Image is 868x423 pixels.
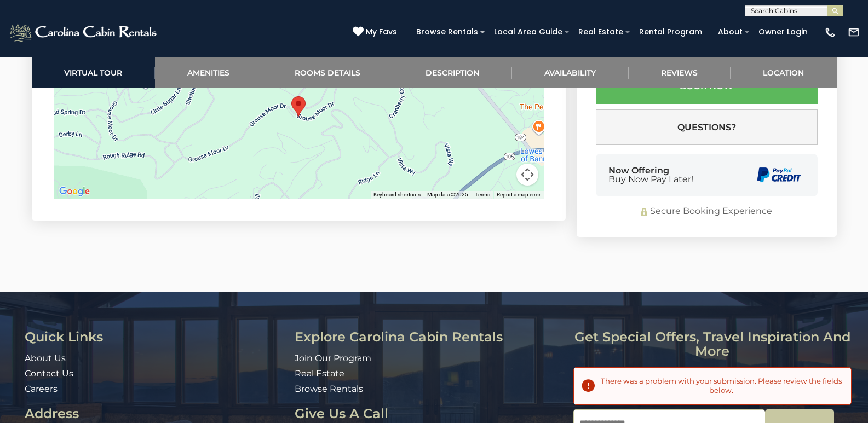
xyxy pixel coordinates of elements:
[56,184,93,199] img: Google
[596,109,818,145] button: Questions?
[295,407,565,421] h3: Give Us A Call
[25,384,58,394] a: Careers
[608,175,693,184] span: Buy Now Pay Later!
[608,166,693,184] div: Now Offering
[25,353,66,363] a: About Us
[629,57,731,88] a: Reviews
[848,26,860,38] img: mail-regular-white.png
[295,353,371,363] a: Join Our Program
[573,330,852,359] h3: Get special offers, travel inspiration and more
[600,376,842,396] h2: There was a problem with your submission. Please review the fields below.
[488,24,568,40] a: Local Area Guide
[353,26,400,38] a: My Favs
[262,57,393,88] a: Rooms Details
[512,57,629,88] a: Availability
[32,57,155,88] a: Virtual Tour
[295,368,344,379] a: Real Estate
[393,57,512,88] a: Description
[475,192,490,198] a: Terms
[25,330,286,344] h3: Quick Links
[497,192,541,198] a: Report a map error
[295,384,363,394] a: Browse Rentals
[596,205,818,218] div: Secure Booking Experience
[731,57,837,88] a: Location
[155,57,262,88] a: Amenities
[295,330,565,344] h3: Explore Carolina Cabin Rentals
[373,191,421,199] button: Keyboard shortcuts
[824,26,836,38] img: phone-regular-white.png
[712,24,748,40] a: About
[25,368,73,379] a: Contact Us
[56,184,93,199] a: Open this area in Google Maps (opens a new window)
[516,164,538,186] button: Map camera controls
[291,96,306,117] div: Grouse Moor Lodge
[25,407,286,421] h3: Address
[8,21,160,43] img: White-1-2.png
[753,24,813,40] a: Owner Login
[427,192,468,198] span: Map data ©2025
[573,24,629,40] a: Real Estate
[411,24,484,40] a: Browse Rentals
[634,24,708,40] a: Rental Program
[366,26,397,38] span: My Favs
